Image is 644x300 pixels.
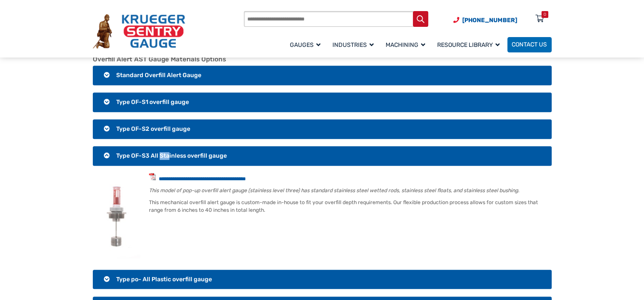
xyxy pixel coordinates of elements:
[386,41,425,49] span: Machining
[93,173,140,258] img: Type OF-S2 overfill gauge
[149,187,519,193] em: This model of pop-up overfill alert gauge (stainless level three) has standard stainless steel we...
[93,14,185,48] img: Krueger Sentry Gauge
[433,36,507,53] a: Resource Library
[116,98,189,106] span: Type OF-S1 overfill gauge
[512,41,547,49] span: Contact Us
[507,37,552,52] a: Contact Us
[286,36,328,53] a: Gauges
[116,72,201,79] span: Standard Overfill Alert Gauge
[116,152,227,159] span: Type OF-S3 All Stainless overfill gauge
[290,41,321,49] span: Gauges
[93,55,552,63] h2: Overfill Alert AST Gauge Materials Options
[328,36,381,53] a: Industries
[116,276,212,283] span: Type po- All Plastic overfill gauge
[116,125,190,133] span: Type OF-S2 overfill gauge
[544,11,546,18] div: 0
[332,41,374,49] span: Industries
[462,17,517,24] span: [PHONE_NUMBER]
[93,199,552,214] p: This mechanical overfill alert gauge is custom-made in-house to fit your overfill depth requireme...
[437,41,500,49] span: Resource Library
[453,16,517,25] a: Phone Number (920) 434-8860
[381,36,433,53] a: Machining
